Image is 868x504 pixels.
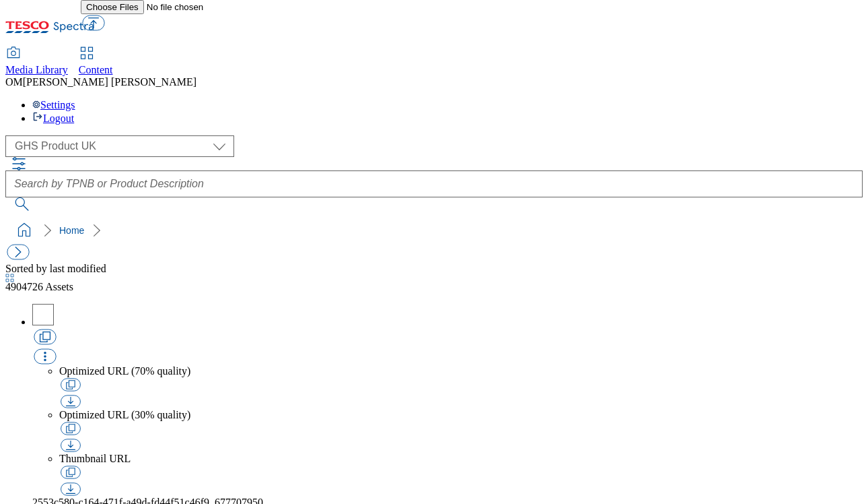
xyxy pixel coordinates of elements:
[5,64,68,75] span: Media Library
[79,64,113,75] span: Content
[59,225,84,236] a: Home
[5,263,106,274] span: Sorted by last modified
[59,453,131,464] span: Thumbnail URL
[13,220,35,241] a: home
[79,48,113,76] a: Content
[5,170,863,197] input: Search by TPNB or Product Description
[32,99,75,111] a: Settings
[59,365,190,377] span: Optimized URL (70% quality)
[5,76,23,88] span: OM
[23,76,196,88] span: [PERSON_NAME] [PERSON_NAME]
[5,281,45,292] span: 4904726
[5,218,863,243] nav: breadcrumb
[32,113,74,124] a: Logout
[59,409,190,420] span: Optimized URL (30% quality)
[5,281,73,292] span: Assets
[5,48,68,76] a: Media Library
